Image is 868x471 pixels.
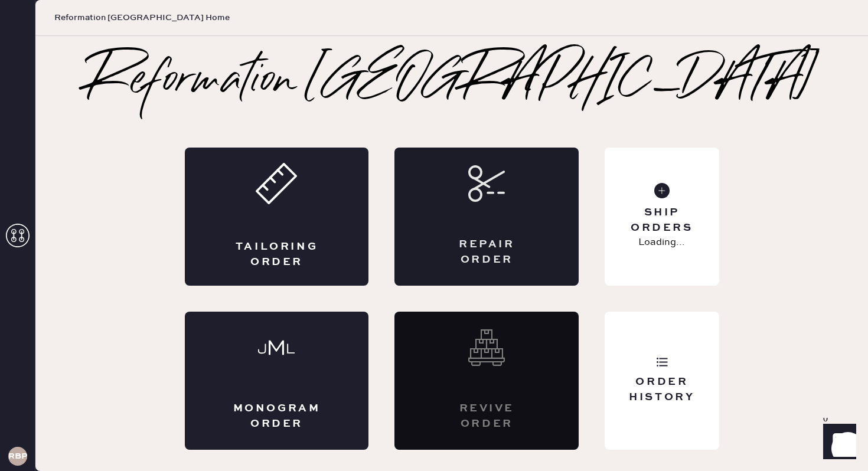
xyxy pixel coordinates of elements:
span: Reformation [GEOGRAPHIC_DATA] Home [54,12,230,24]
h2: Reformation [GEOGRAPHIC_DATA] [87,58,817,105]
div: Revive order [442,401,531,431]
h3: RBPA [8,452,27,460]
div: Order History [614,375,709,404]
iframe: Front Chat [812,418,863,469]
div: Ship Orders [614,205,709,235]
div: Monogram Order [232,401,322,431]
div: Repair Order [442,237,531,267]
div: Interested? Contact us at care@hemster.co [394,312,579,450]
p: Loading... [638,235,685,250]
div: Tailoring Order [232,240,322,269]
